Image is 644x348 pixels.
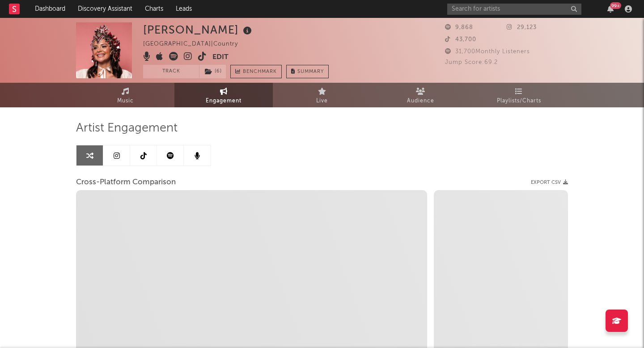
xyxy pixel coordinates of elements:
[143,22,254,37] div: [PERSON_NAME]
[497,96,541,106] span: Playlists/Charts
[610,2,621,9] div: 99 +
[316,96,328,106] span: Live
[445,25,473,30] span: 9,868
[230,65,282,78] a: Benchmark
[117,96,134,106] span: Music
[212,52,229,63] button: Edit
[76,83,174,107] a: Music
[447,4,581,15] input: Search for artists
[143,65,199,78] button: Track
[273,83,371,107] a: Live
[407,96,434,106] span: Audience
[76,177,176,188] span: Cross-Platform Comparison
[607,5,614,13] button: 99+
[445,49,530,55] span: 31,700 Monthly Listeners
[76,123,178,134] span: Artist Engagement
[445,59,498,65] span: Jump Score: 69.2
[199,65,226,78] span: ( 6 )
[470,83,568,107] a: Playlists/Charts
[199,65,226,78] button: (6)
[297,69,324,74] span: Summary
[371,83,470,107] a: Audience
[143,39,248,50] div: [GEOGRAPHIC_DATA] | Country
[531,180,568,185] button: Export CSV
[243,67,277,77] span: Benchmark
[206,96,241,106] span: Engagement
[445,37,476,42] span: 43,700
[507,25,537,30] span: 29,123
[174,83,273,107] a: Engagement
[286,65,329,78] button: Summary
